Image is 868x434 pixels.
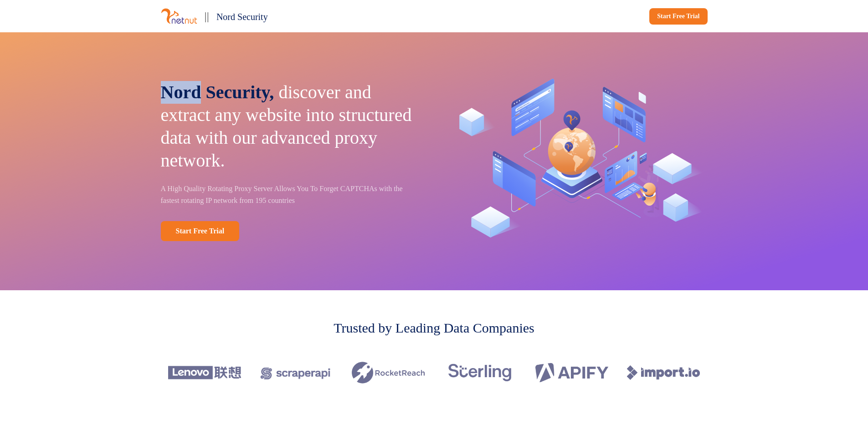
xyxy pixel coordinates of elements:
p: discover and extract any website into structured data with our advanced proxy network. [161,81,421,172]
p: Trusted by Leading Data Companies [334,318,534,338]
span: Nord Security, [161,82,274,102]
a: Start Free Trial [649,8,707,25]
p: || [205,7,209,25]
a: Start Free Trial [161,221,240,241]
span: Nord Security [216,12,268,22]
p: A High Quality Rotating Proxy Server Allows You To Forget CAPTCHAs with the fastest rotating IP n... [161,183,421,207]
